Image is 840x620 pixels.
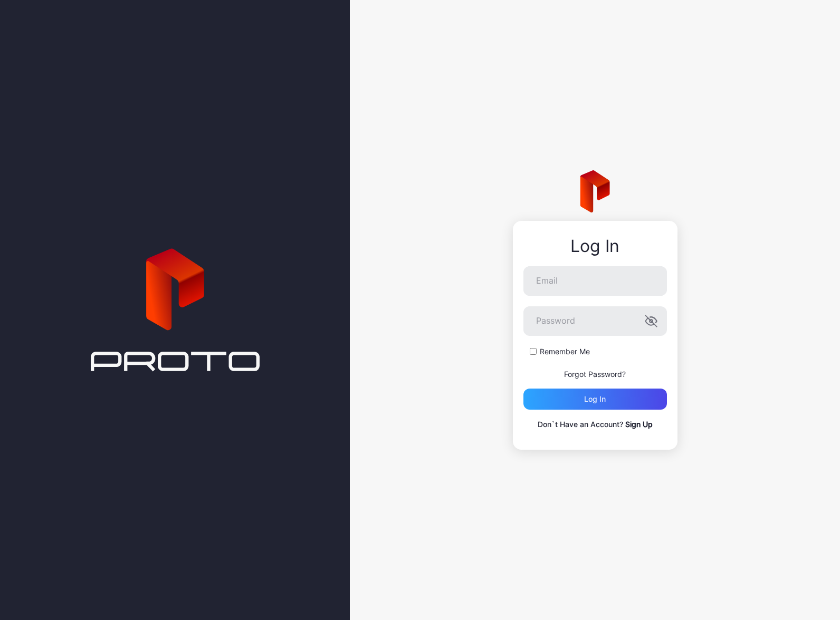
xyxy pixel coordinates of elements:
button: Password [645,315,657,327]
input: Email [523,266,667,296]
div: Log in [584,395,606,403]
a: Forgot Password? [564,370,626,379]
input: Password [523,306,667,336]
div: Log In [523,237,667,256]
a: Sign Up [625,420,653,429]
button: Log in [523,389,667,410]
label: Remember Me [540,346,590,357]
p: Don`t Have an Account? [523,418,667,431]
